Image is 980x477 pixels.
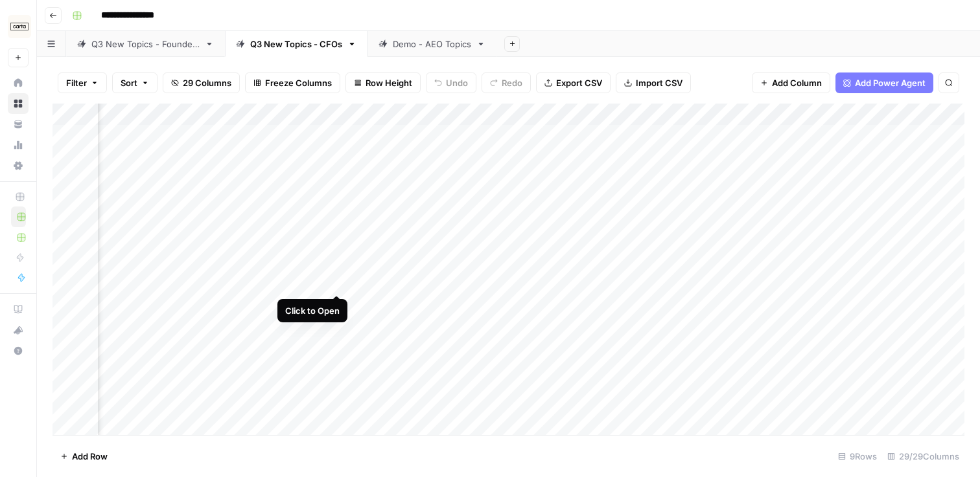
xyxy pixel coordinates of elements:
button: Sort [112,72,157,93]
span: Add Column [772,76,822,89]
a: Q3 New Topics - CFOs [225,31,367,57]
a: AirOps Academy [8,299,29,320]
button: Workspace: Carta [8,10,29,43]
button: Add Row [52,446,115,467]
div: 9 Rows [833,446,882,467]
div: Click to Open [285,304,340,317]
a: Usage [8,135,29,155]
div: Demo - AEO Topics [393,38,471,50]
a: Your Data [8,114,29,135]
span: Add Power Agent [855,76,926,89]
button: Add Power Agent [835,72,933,93]
button: Export CSV [536,72,611,93]
a: Demo - AEO Topics [367,31,496,57]
button: Redo [482,72,531,93]
img: Carta Logo [8,15,31,38]
span: Row Height [366,76,412,89]
a: Browse [8,93,29,114]
button: Add Column [752,72,830,93]
div: 29/29 Columns [882,446,964,467]
button: Help + Support [8,340,29,361]
span: Filter [66,76,87,89]
a: Home [8,72,29,93]
div: Q3 New Topics - Founders [91,38,200,50]
span: Export CSV [556,76,602,89]
button: 29 Columns [163,72,240,93]
button: Undo [426,72,476,93]
button: What's new? [8,320,29,340]
a: Q3 New Topics - Founders [66,31,225,57]
span: Add Row [72,450,108,463]
span: Redo [502,76,522,89]
div: What's new? [8,320,28,340]
span: Import CSV [636,76,682,89]
span: Sort [121,76,137,89]
button: Freeze Columns [245,72,340,93]
button: Import CSV [616,72,691,93]
button: Row Height [345,72,421,93]
span: Undo [446,76,468,89]
span: 29 Columns [183,76,231,89]
button: Filter [58,72,107,93]
a: Settings [8,155,29,176]
span: Freeze Columns [265,76,332,89]
div: Q3 New Topics - CFOs [250,38,342,50]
